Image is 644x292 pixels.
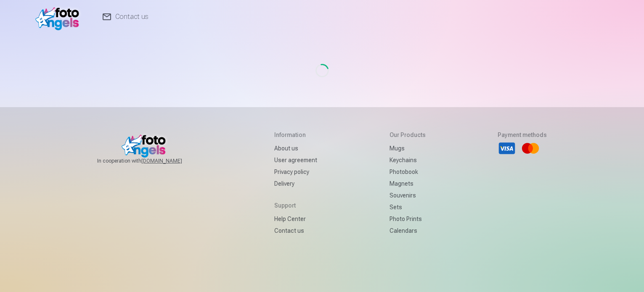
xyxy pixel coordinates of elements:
a: Mugs [390,142,426,154]
span: In cooperation with [97,158,202,164]
a: Souvenirs [390,189,426,201]
a: Photo prints [390,213,426,225]
img: /v1 [35,3,84,30]
a: About us [274,142,317,154]
a: [DOMAIN_NAME] [141,158,202,164]
a: Sets [390,201,426,213]
li: Visa [498,139,516,158]
a: Delivery [274,178,317,189]
a: User agreement [274,154,317,166]
a: Photobook [390,166,426,178]
h5: Information [274,131,317,139]
a: Privacy policy [274,166,317,178]
a: Contact us [274,225,317,237]
li: Mastercard [521,139,540,158]
h5: Support [274,201,317,210]
a: Help Center [274,213,317,225]
a: Keychains [390,154,426,166]
h5: Our products [390,131,426,139]
a: Calendars [390,225,426,237]
h5: Payment methods [498,131,547,139]
a: Magnets [390,178,426,189]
